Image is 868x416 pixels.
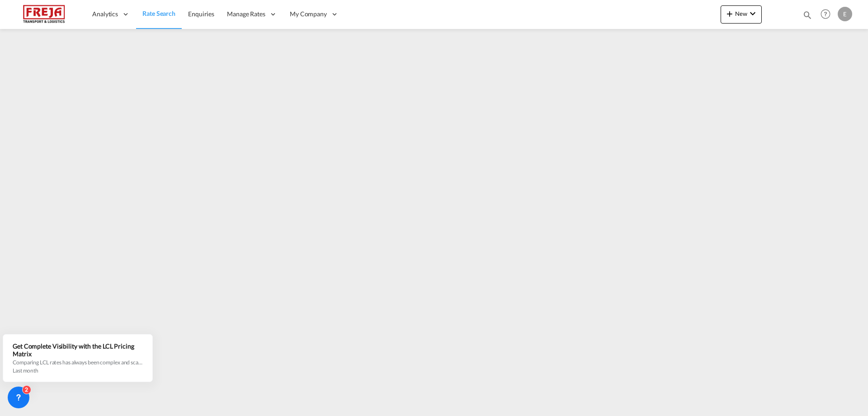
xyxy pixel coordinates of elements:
[818,6,838,23] div: Help
[838,7,852,21] div: E
[724,10,758,17] span: New
[92,10,118,19] span: Analytics
[188,10,214,18] span: Enquiries
[724,8,735,19] md-icon: icon-plus 400-fg
[802,10,812,24] div: icon-magnify
[227,10,265,19] span: Manage Rates
[747,8,758,19] md-icon: icon-chevron-down
[14,4,75,24] img: 586607c025bf11f083711d99603023e7.png
[721,5,762,24] button: icon-plus 400-fgNewicon-chevron-down
[802,10,812,20] md-icon: icon-magnify
[290,10,327,19] span: My Company
[142,10,175,17] span: Rate Search
[818,6,833,22] span: Help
